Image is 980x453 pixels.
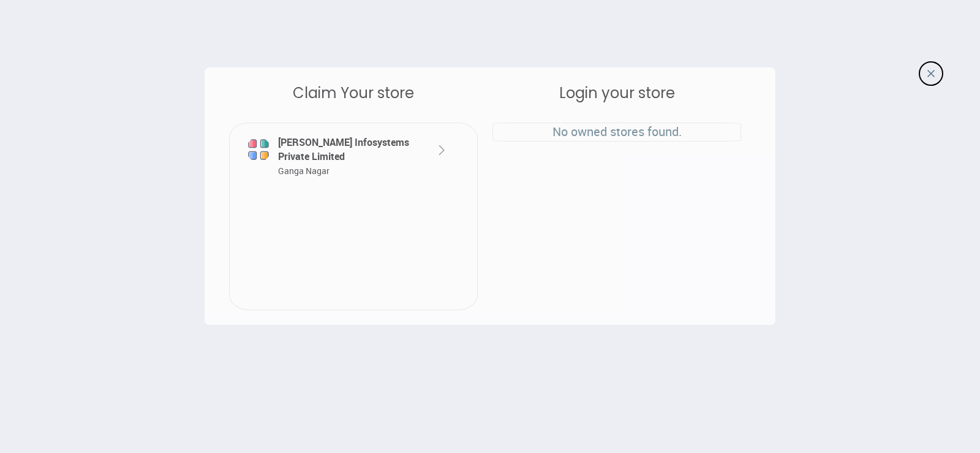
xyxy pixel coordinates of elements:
img: 5kpy1OYlDsuLhLgQzvHA0b3D2tpYM65o7uN6qQmrajoZMvA06tM6FZ_Luz5y1fMPyyl3GnnvzWZcaj6n5kJuFGoMPPY [246,137,271,162]
div: Login your store [492,82,741,104]
span: Ganga Nagar [278,165,330,177]
img: 8zTxi7IzMsfkYqyYgBgfvSHvmzQA9juT1O3mhMgBDT8p5s20zMZ2JbefE1IEBlkXHwa7wAFxGwdILBLhkAAAAASUVORK5CYII= [927,70,935,77]
div: [PERSON_NAME] Infosystems Private Limited [275,135,410,178]
p: No owned stores found. [493,123,741,141]
div: Claim Your store [229,82,478,104]
img: XlYOYvQ0gw0A81AM9AMNAPNQDPQDDQDzUAz0AxsaeAhO5CPe0h6BFsAAAAASUVORK5CYII= [434,143,449,158]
